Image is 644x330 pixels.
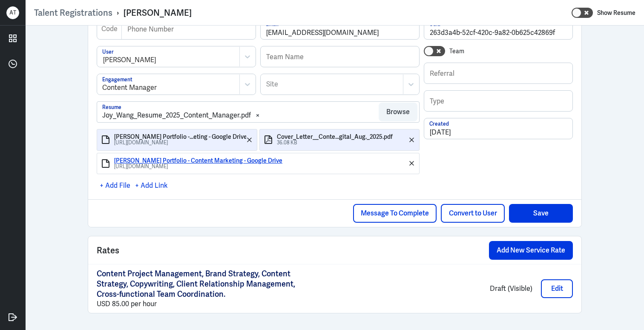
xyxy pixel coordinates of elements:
label: Show Resume [597,7,635,18]
input: Team Name [261,46,419,67]
p: › [112,7,124,18]
p: Content Project Management, Brand Strategy, Content Strategy, Copywriting, Client Relationship Ma... [97,269,315,299]
button: Browse [379,103,417,121]
input: Phone Number [122,19,256,39]
a: Talent Registrations [34,7,112,18]
div: + Add Link [133,178,170,193]
button: Convert to User [441,204,505,223]
a: [PERSON_NAME] Portfolio - Content Marketing - Google Drive [114,158,408,164]
a: [PERSON_NAME] Portfolio -...eting - Google Drive [114,134,246,140]
div: + Add File [97,178,133,193]
p: [URL][DOMAIN_NAME] [114,140,246,146]
input: Created [424,118,572,139]
input: Email [261,19,419,39]
button: Message To Complete [353,204,437,223]
div: A T [6,6,19,19]
input: Uuid [424,19,572,39]
span: Rates [97,244,119,257]
a: Cover_Letter__Conte...gital_Aug._2025.pdf [277,134,409,140]
p: Draft (Visible) [315,284,533,294]
input: Type [424,91,572,111]
button: Save [509,204,573,223]
button: Edit [541,279,573,298]
input: Referral [424,63,572,83]
div: [PERSON_NAME] [124,7,192,18]
div: Joy_Wang_Resume_2025_Content_Manager.pdf [102,110,251,121]
p: [URL][DOMAIN_NAME] [114,164,408,169]
label: Team [449,47,464,56]
p: 36.08 KB [277,140,409,146]
button: Add New Service Rate [489,241,573,260]
div: USD 85.00 per hour [97,299,315,309]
